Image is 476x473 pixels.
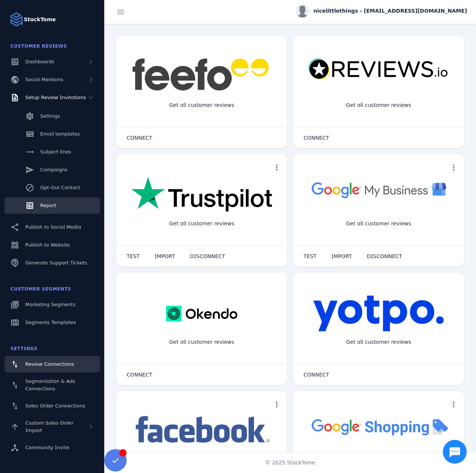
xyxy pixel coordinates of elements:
[25,320,76,325] span: Segments Templates
[331,254,352,259] span: IMPORT
[4,162,100,178] a: Campaigns
[127,135,152,140] span: CONNECT
[25,378,75,391] span: Segmentation & Ads Connections
[40,203,56,208] span: Report
[4,180,100,196] a: Opt-Out Contact
[183,249,233,264] button: DISCONNECT
[4,219,100,235] a: Publish to Social Media
[4,237,100,253] a: Publish to Website
[4,356,100,372] a: Review Connections
[25,224,81,230] span: Publish to Social Media
[40,185,80,190] span: Opt-Out Contact
[4,197,100,214] a: Report
[296,367,337,382] button: CONNECT
[304,254,317,259] span: TEST
[4,144,100,160] a: Subject lines
[4,296,100,313] a: Marketing Segments
[10,286,71,292] span: Customer Segments
[40,113,60,119] span: Settings
[314,7,467,15] span: nicelittlethings - [EMAIL_ADDRESS][DOMAIN_NAME]
[4,126,100,142] a: Email templates
[308,177,449,203] img: googlebusiness.png
[265,459,315,467] span: © 2025 StackTome
[119,367,160,382] button: CONNECT
[25,260,87,266] span: Generate Support Tickets
[340,95,417,115] div: Get all customer reviews
[25,95,86,100] span: Setup Review Invitations
[190,254,225,259] span: DISCONNECT
[4,314,100,331] a: Segments Templates
[25,361,74,367] span: Review Connections
[25,445,69,450] span: Community Invite
[166,295,237,332] img: okendo.webp
[4,439,100,456] a: Community Invite
[446,397,461,412] button: more
[131,177,272,213] img: trustpilot.png
[25,242,70,248] span: Publish to Website
[25,59,54,64] span: Dashboards
[24,16,56,23] strong: StackTome
[40,131,80,137] span: Email templates
[25,420,74,433] span: Custom Sales Order Import
[308,58,449,81] img: reviewsio.svg
[359,249,410,264] button: DISCONNECT
[40,167,67,172] span: Campaigns
[25,403,85,409] span: Sales Order Connections
[296,4,309,18] img: profile.jpg
[163,95,240,115] div: Get all customer reviews
[269,397,284,412] button: more
[367,254,402,259] span: DISCONNECT
[131,413,272,447] img: facebook.png
[25,302,75,307] span: Marketing Segments
[446,160,461,175] button: more
[4,108,100,124] a: Settings
[147,249,183,264] button: IMPORT
[340,332,417,352] div: Get all customer reviews
[127,254,140,259] span: TEST
[25,77,63,82] span: Social Mentions
[40,149,71,155] span: Subject lines
[155,254,175,259] span: IMPORT
[334,451,422,470] div: Import Products from Google
[296,130,337,145] button: CONNECT
[119,249,147,264] button: TEST
[127,372,152,377] span: CONNECT
[324,249,359,264] button: IMPORT
[119,130,160,145] button: CONNECT
[296,249,324,264] button: TEST
[10,44,67,49] span: Customer Reviews
[10,346,38,351] span: Settings
[4,255,100,271] a: Generate Support Tickets
[9,12,24,27] img: Logo image
[304,372,329,377] span: CONNECT
[313,295,444,332] img: yotpo.png
[304,135,329,140] span: CONNECT
[308,413,449,440] img: googleshopping.png
[163,332,240,352] div: Get all customer reviews
[340,214,417,234] div: Get all customer reviews
[131,58,272,91] img: feefo.png
[4,398,100,414] a: Sales Order Connections
[163,214,240,234] div: Get all customer reviews
[269,160,284,175] button: more
[4,374,100,396] a: Segmentation & Ads Connections
[296,4,467,18] button: nicelittlethings - [EMAIL_ADDRESS][DOMAIN_NAME]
